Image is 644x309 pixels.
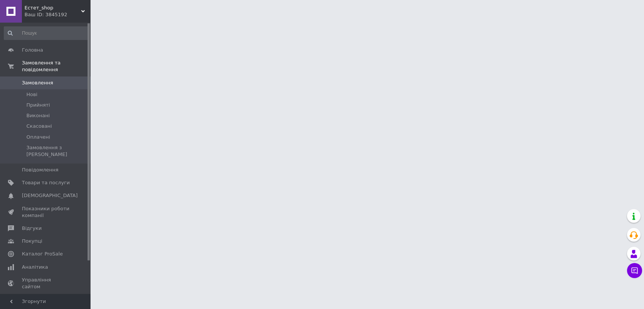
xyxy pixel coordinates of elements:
span: Товари та послуги [22,179,70,186]
span: Естет_shop [25,5,81,11]
div: Ваш ID: 3845192 [25,11,91,18]
span: Аналітика [22,264,48,271]
span: Управління сайтом [22,277,70,290]
span: Замовлення та повідомлення [22,60,91,73]
span: Нові [26,91,37,98]
span: Показники роботи компанії [22,205,70,219]
input: Пошук [4,26,89,40]
span: [DEMOGRAPHIC_DATA] [22,192,78,199]
span: Прийняті [26,102,50,109]
span: Головна [22,47,43,54]
button: Чат з покупцем [627,263,642,278]
span: Замовлення [22,80,53,86]
span: Каталог ProSale [22,251,63,257]
span: Відгуки [22,225,41,232]
span: Покупці [22,238,42,245]
span: Замовлення з [PERSON_NAME] [26,144,88,158]
span: Скасовані [26,123,52,130]
span: Оплачені [26,134,50,141]
span: Виконані [26,112,50,119]
span: Повідомлення [22,167,58,173]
